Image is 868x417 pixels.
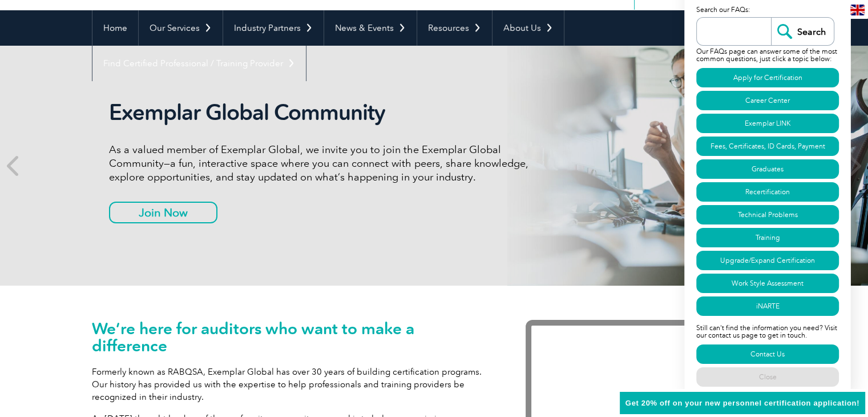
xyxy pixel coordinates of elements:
[696,274,839,293] a: Work Style Assessment
[696,114,839,133] a: Exemplar LINK
[850,5,865,15] img: en
[771,18,834,45] input: Search
[109,99,537,126] h2: Exemplar Global Community
[92,46,306,81] a: Find Certified Professional / Training Provider
[696,228,839,247] a: Training
[696,367,839,387] a: Close
[696,137,839,156] a: Fees, Certificates, ID Cards, Payment
[223,10,324,46] a: Industry Partners
[696,205,839,224] a: Technical Problems
[696,344,839,364] a: Contact Us
[696,91,839,110] a: Career Center
[696,182,839,202] a: Recertification
[109,143,537,184] p: As a valued member of Exemplar Global, we invite you to join the Exemplar Global Community—a fun,...
[696,251,839,270] a: Upgrade/Expand Certification
[92,10,138,46] a: Home
[696,318,839,343] p: Still can't find the information you need? Visit our contact us page to get in touch.
[109,202,217,223] a: Join Now
[696,296,839,316] a: iNARTE
[139,10,223,46] a: Our Services
[696,159,839,179] a: Graduates
[92,366,491,403] p: Formerly known as RABQSA, Exemplar Global has over 30 years of building certification programs. O...
[92,320,491,354] h1: We’re here for auditors who want to make a difference
[696,46,839,66] p: Our FAQs page can answer some of the most common questions, just click a topic below:
[696,68,839,87] a: Apply for Certification
[417,10,492,46] a: Resources
[696,4,839,17] p: Search our FAQs:
[324,10,417,46] a: News & Events
[625,399,859,407] span: Get 20% off on your new personnel certification application!
[492,10,564,46] a: About Us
